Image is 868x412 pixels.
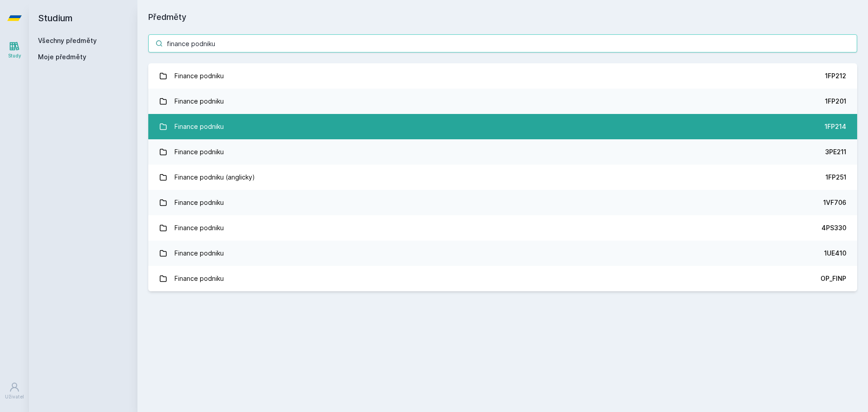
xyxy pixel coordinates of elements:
div: Uživatel [5,393,24,400]
h1: Předměty [148,11,857,24]
div: Finance podniku [175,194,224,212]
a: Finance podniku 1FP201 [148,89,857,114]
div: 1FP214 [825,122,846,131]
div: Finance podniku [175,92,224,110]
div: 1FP212 [825,71,846,81]
span: Moje předměty [38,52,86,62]
a: Všechny předměty [38,37,97,44]
div: OP_FINP [821,274,846,283]
div: Finance podniku (anglicky) [175,168,255,186]
div: Finance podniku [175,67,224,85]
div: Finance podniku [175,118,224,136]
div: 3PE211 [825,147,846,156]
a: Finance podniku (anglicky) 1FP251 [148,165,857,190]
div: 4PS330 [821,223,846,232]
a: Finance podniku 1FP214 [148,114,857,139]
a: Finance podniku 1VF706 [148,190,857,215]
a: Finance podniku 3PE211 [148,139,857,165]
input: Název nebo ident předmětu… [148,34,857,52]
a: Finance podniku OP_FINP [148,266,857,291]
div: 1UE410 [824,249,846,258]
div: Finance podniku [175,219,224,237]
a: Finance podniku 1UE410 [148,241,857,266]
div: 1FP251 [826,173,846,182]
div: Finance podniku [175,143,224,161]
a: Study [2,36,27,64]
div: Study [8,52,21,59]
a: Uživatel [2,377,27,405]
div: Finance podniku [175,270,224,288]
a: Finance podniku 4PS330 [148,215,857,241]
div: Finance podniku [175,244,224,262]
div: 1VF706 [823,198,846,207]
a: Finance podniku 1FP212 [148,63,857,89]
div: 1FP201 [825,97,846,106]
